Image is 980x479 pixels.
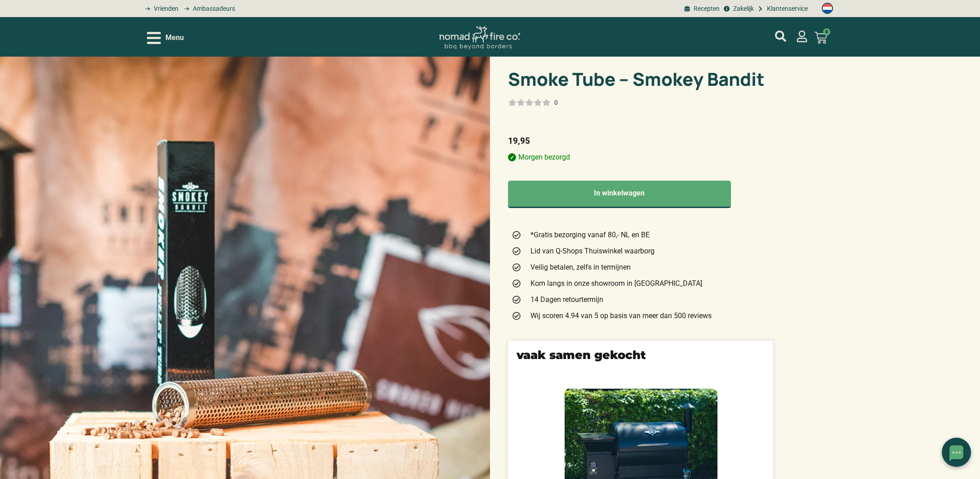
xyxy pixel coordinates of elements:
[804,26,838,49] a: 0
[512,294,770,305] a: 14 Dagen retourtermijn
[683,4,720,13] a: BBQ recepten
[528,278,702,289] span: Kom langs in onze showroom in [GEOGRAPHIC_DATA]
[512,310,770,321] a: Wij scoren 4.94 van 5 op basis van meer dan 500 reviews
[512,230,770,240] a: *Gratis bezorging vanaf 80,- NL en BE
[823,28,830,35] span: 0
[822,3,833,14] img: Nederlands
[181,4,235,13] a: grill bill ambassadors
[731,4,754,13] span: Zakelijk
[756,4,808,13] a: grill bill klantenservice
[512,278,770,289] a: Kom langs in onze showroom in [GEOGRAPHIC_DATA]
[528,262,631,273] span: Veilig betalen, zelfs in termijnen
[528,230,650,240] span: *Gratis bezorging vanaf 80,- NL en BE
[508,70,773,88] h1: Smoke Tube – Smokey Bandit
[142,4,178,13] a: grill bill vrienden
[151,4,178,13] span: Vrienden
[528,294,603,305] span: 14 Dagen retourtermijn
[439,26,520,50] img: Nomad Logo
[191,4,235,13] span: Ambassadeurs
[512,246,770,257] a: Lid van Q-Shops Thuiswinkel waarborg
[775,31,786,42] a: mijn account
[796,31,808,42] a: mijn account
[512,262,770,273] a: Veilig betalen, zelfs in termijnen
[165,32,184,43] span: Menu
[508,181,731,208] button: In winkelwagen
[765,4,808,13] span: Klantenservice
[517,349,765,361] h2: vaak samen gekocht
[528,310,712,321] span: Wij scoren 4.94 van 5 op basis van meer dan 500 reviews
[691,4,720,13] span: Recepten
[528,246,655,257] span: Lid van Q-Shops Thuiswinkel waarborg
[508,152,773,163] p: Morgen bezorgd
[147,30,184,46] div: Open/Close Menu
[722,4,753,13] a: grill bill zakeljk
[554,98,558,107] div: 0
